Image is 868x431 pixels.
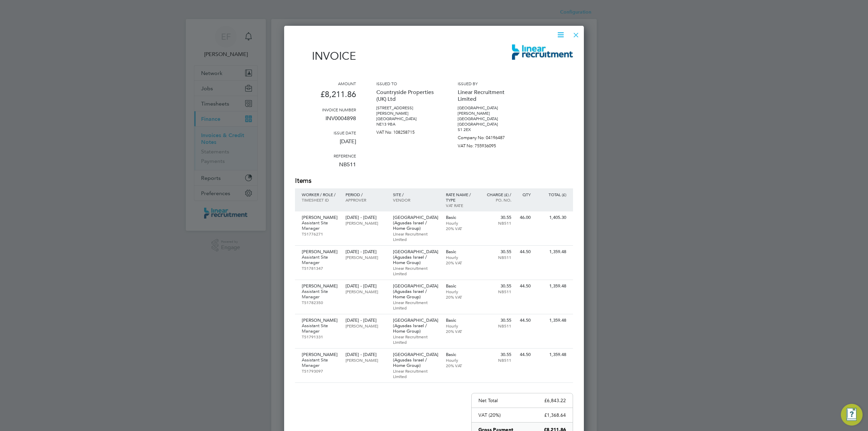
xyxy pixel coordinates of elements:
[346,215,386,220] p: [DATE] - [DATE]
[446,318,475,323] p: Basic
[346,197,386,203] p: Approver
[482,352,511,357] p: 30.55
[446,226,475,231] p: 20% VAT
[376,116,437,121] p: [GEOGRAPHIC_DATA]
[302,300,339,305] p: TS1782350
[482,192,511,197] p: Charge (£) /
[376,105,437,116] p: [STREET_ADDRESS][PERSON_NAME]
[482,289,511,294] p: NB511
[446,352,475,357] p: Basic
[518,352,531,357] p: 44.50
[376,127,437,135] p: VAT No: 108258715
[482,255,511,260] p: NB511
[393,334,439,345] p: Linear Recruitment Limited
[446,294,475,300] p: 20% VAT
[478,412,501,418] p: VAT (20%)
[295,107,356,112] h3: Invoice number
[295,158,356,176] p: NB511
[346,249,386,255] p: [DATE] - [DATE]
[346,352,386,357] p: [DATE] - [DATE]
[393,368,439,379] p: Linear Recruitment Limited
[302,192,339,197] p: Worker / Role /
[537,283,566,289] p: 1,359.48
[393,249,439,265] p: [GEOGRAPHIC_DATA] (Agusdas Israel / Home Group)
[544,412,566,418] p: £1,368.64
[346,255,386,260] p: [PERSON_NAME]
[458,105,519,116] p: [GEOGRAPHIC_DATA][PERSON_NAME]
[302,249,339,255] p: [PERSON_NAME]
[446,255,475,260] p: Hourly
[537,318,566,323] p: 1,359.48
[302,318,339,323] p: [PERSON_NAME]
[518,249,531,255] p: 44.50
[446,203,475,208] p: VAT rate
[393,192,439,197] p: Site /
[302,357,339,368] p: Assistant Site Manager
[302,323,339,334] p: Assistant Site Manager
[302,334,339,339] p: TS1791331
[446,357,475,363] p: Hourly
[346,192,386,197] p: Period /
[393,300,439,311] p: Linear Recruitment Limited
[376,121,437,127] p: NE13 9BA
[295,130,356,135] h3: Issue date
[295,81,356,86] h3: Amount
[446,329,475,334] p: 20% VAT
[295,176,573,186] h2: Items
[537,215,566,220] p: 1,405.30
[295,50,356,62] h1: Invoice
[518,283,531,289] p: 44.50
[376,81,437,86] h3: Issued to
[544,397,566,404] p: £6,843.22
[346,289,386,294] p: [PERSON_NAME]
[346,318,386,323] p: [DATE] - [DATE]
[446,260,475,265] p: 20% VAT
[518,192,531,197] p: QTY
[841,404,863,426] button: Engage Resource Center
[302,265,339,271] p: TS1781347
[302,231,339,237] p: TS1776271
[482,220,511,226] p: NB511
[446,215,475,220] p: Basic
[478,397,498,404] p: Net Total
[518,215,531,220] p: 46.00
[302,289,339,300] p: Assistant Site Manager
[393,318,439,334] p: [GEOGRAPHIC_DATA] (Agusdas Israel / Home Group)
[458,86,519,105] p: Linear Recruitment Limited
[302,220,339,231] p: Assistant Site Manager
[458,81,519,86] h3: Issued by
[446,283,475,289] p: Basic
[482,249,511,255] p: 30.55
[482,357,511,363] p: NB511
[302,283,339,289] p: [PERSON_NAME]
[518,318,531,323] p: 44.50
[302,197,339,203] p: Timesheet ID
[346,220,386,226] p: [PERSON_NAME]
[346,283,386,289] p: [DATE] - [DATE]
[482,197,511,203] p: Po. No.
[537,249,566,255] p: 1,359.48
[302,368,339,374] p: TS1793097
[346,357,386,363] p: [PERSON_NAME]
[458,132,519,140] p: Company No: 04196487
[446,249,475,255] p: Basic
[295,112,356,130] p: INV0004898
[302,352,339,357] p: [PERSON_NAME]
[482,318,511,323] p: 30.55
[446,220,475,226] p: Hourly
[393,283,439,300] p: [GEOGRAPHIC_DATA] (Agusdas Israel / Home Group)
[346,323,386,329] p: [PERSON_NAME]
[446,323,475,329] p: Hourly
[302,215,339,220] p: [PERSON_NAME]
[537,352,566,357] p: 1,359.48
[295,135,356,153] p: [DATE]
[458,127,519,132] p: S1 2EX
[393,215,439,231] p: [GEOGRAPHIC_DATA] (Agusdas Israel / Home Group)
[393,265,439,276] p: Linear Recruitment Limited
[537,192,566,197] p: Total (£)
[295,153,356,158] h3: Reference
[302,255,339,265] p: Assistant Site Manager
[458,140,519,149] p: VAT No: 755936095
[446,363,475,368] p: 20% VAT
[446,192,475,203] p: Rate name / type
